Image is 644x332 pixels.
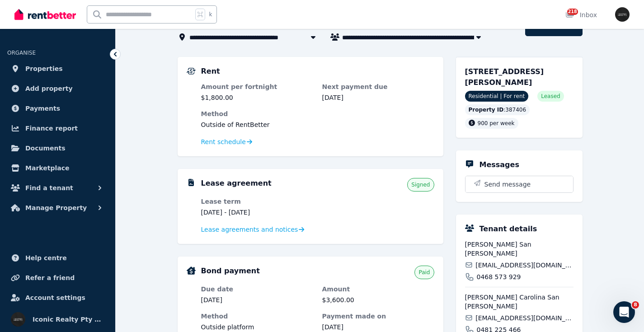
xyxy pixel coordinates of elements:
span: [PERSON_NAME] Carolina San [PERSON_NAME] [465,293,573,311]
dt: Lease term [201,197,313,206]
h5: Messages [479,159,519,170]
h5: Bond payment [201,266,260,276]
img: Rental Payments [187,68,196,75]
dt: Due date [201,285,313,294]
dt: Payment made on [322,312,434,321]
dd: [DATE] [322,93,434,102]
span: Find a tenant [25,182,73,193]
dd: $3,600.00 [322,295,434,304]
a: Help centre [7,249,108,267]
a: Account settings [7,289,108,307]
span: k [209,11,212,18]
a: Rent schedule [201,137,253,146]
img: Bond Details [187,267,196,275]
span: Manage Property [25,202,87,213]
span: 900 per week [478,120,515,126]
dt: Method [201,312,313,321]
h5: Rent [201,66,220,77]
span: [EMAIL_ADDRESS][DOMAIN_NAME] [475,261,573,270]
dd: [DATE] [201,295,313,304]
span: [STREET_ADDRESS][PERSON_NAME] [465,67,544,87]
a: Payments [7,99,108,117]
button: Send message [465,176,573,192]
span: Finance report [25,123,78,134]
dd: $1,800.00 [201,93,313,102]
a: Refer a friend [7,269,108,287]
span: Residential | For rent [465,91,529,102]
a: Properties [7,60,108,78]
dt: Amount per fortnight [201,82,313,91]
span: Help centre [25,253,67,263]
span: Signed [411,181,430,188]
img: Iconic Realty Pty Ltd [615,7,630,22]
h5: Lease agreement [201,178,272,189]
span: Property ID [469,106,504,113]
dt: Method [201,109,434,118]
span: Add property [25,83,73,94]
span: Documents [25,143,66,154]
a: Add property [7,79,108,98]
span: 0468 573 929 [477,272,521,281]
dt: Next payment due [322,82,434,91]
dt: Amount [322,285,434,294]
span: Account settings [25,292,85,303]
dd: [DATE] [322,323,434,332]
span: Properties [25,63,63,74]
span: 8 [632,301,639,309]
a: Documents [7,139,108,157]
img: Iconic Realty Pty Ltd [11,312,25,327]
span: Refer a friend [25,272,75,283]
a: Finance report [7,119,108,137]
span: [PERSON_NAME] San [PERSON_NAME] [465,240,573,258]
span: Paid [418,269,430,276]
span: Rent schedule [201,137,246,146]
div: : 387406 [465,104,530,115]
span: [EMAIL_ADDRESS][DOMAIN_NAME] [475,313,573,323]
button: Manage Property [7,199,108,217]
span: Iconic Realty Pty Ltd [33,314,104,325]
span: Leased [541,93,560,100]
span: 218 [567,9,578,15]
dd: [DATE] - [DATE] [201,208,313,217]
dd: Outside of RentBetter [201,120,434,129]
dd: Outside platform [201,323,313,332]
h5: Tenant details [479,224,537,234]
span: Send message [484,180,531,189]
span: Marketplace [25,163,69,173]
iframe: Intercom live chat [613,301,635,323]
div: Inbox [565,10,597,19]
span: ORGANISE [7,50,36,56]
img: RentBetter [14,8,76,21]
span: Lease agreements and notices [201,225,298,234]
button: Find a tenant [7,179,108,197]
a: Lease agreements and notices [201,225,305,234]
a: Marketplace [7,159,108,177]
span: Payments [25,103,60,114]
